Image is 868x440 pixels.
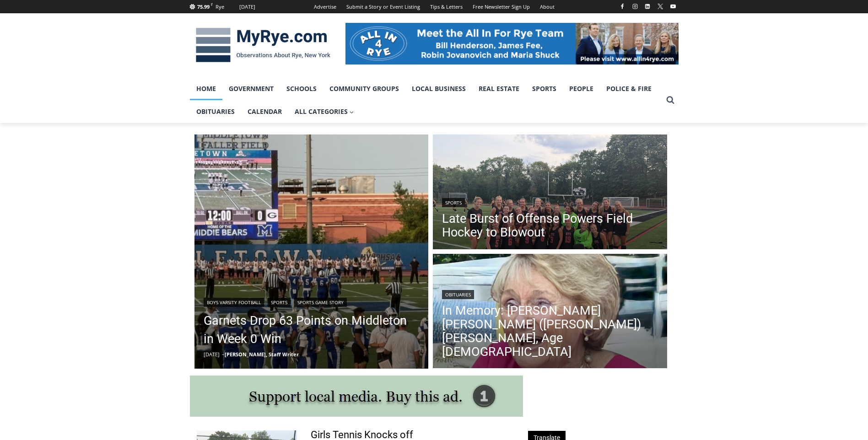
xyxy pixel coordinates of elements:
[563,77,600,100] a: People
[442,212,658,239] a: Late Burst of Offense Powers Field Hockey to Blowout
[323,77,405,100] a: Community Groups
[630,1,641,12] a: Instagram
[194,134,429,369] img: (PHOTO: Rye and Middletown walking to midfield before their Week 0 game on Friday, September 5, 2...
[472,77,526,100] a: Real Estate
[442,304,658,359] a: In Memory: [PERSON_NAME] [PERSON_NAME] ([PERSON_NAME]) [PERSON_NAME], Age [DEMOGRAPHIC_DATA]
[433,134,667,252] img: (PHOTO: The 2025 Rye Varsity Field Hockey team after their win vs Ursuline on Friday, September 5...
[239,3,255,11] div: [DATE]
[433,254,667,371] img: Obituary - Maureen Catherine Devlin Koecheler
[280,77,323,100] a: Schools
[433,254,667,371] a: Read More In Memory: Maureen Catherine (Devlin) Koecheler, Age 83
[204,311,420,348] a: Garnets Drop 63 Points on Middleton in Week 0 Win
[268,298,291,307] a: Sports
[600,77,658,100] a: Police & Fire
[662,92,679,108] button: View Search Form
[526,77,563,100] a: Sports
[241,100,288,123] a: Calendar
[222,351,225,358] span: –
[433,134,667,252] a: Read More Late Burst of Offense Powers Field Hockey to Blowout
[442,198,465,207] a: Sports
[668,1,679,12] a: YouTube
[190,376,523,417] img: support local media, buy this ad
[190,77,662,123] nav: Primary Navigation
[642,1,653,12] a: Linkedin
[211,2,213,7] span: F
[190,77,222,100] a: Home
[442,290,474,299] a: Obituaries
[345,23,679,64] img: All in for Rye
[197,3,210,10] span: 75.99
[204,298,264,307] a: Boys Varsity Football
[295,107,354,117] span: All Categories
[405,77,472,100] a: Local Business
[216,3,224,11] div: Rye
[204,351,220,358] time: [DATE]
[617,1,628,12] a: Facebook
[288,100,361,123] a: All Categories
[225,351,299,358] a: [PERSON_NAME], Staff Writer
[194,134,429,369] a: Read More Garnets Drop 63 Points on Middleton in Week 0 Win
[222,77,280,100] a: Government
[204,296,420,307] div: | |
[190,21,336,69] img: MyRye.com
[655,1,666,12] a: X
[294,298,347,307] a: Sports Game Story
[190,100,241,123] a: Obituaries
